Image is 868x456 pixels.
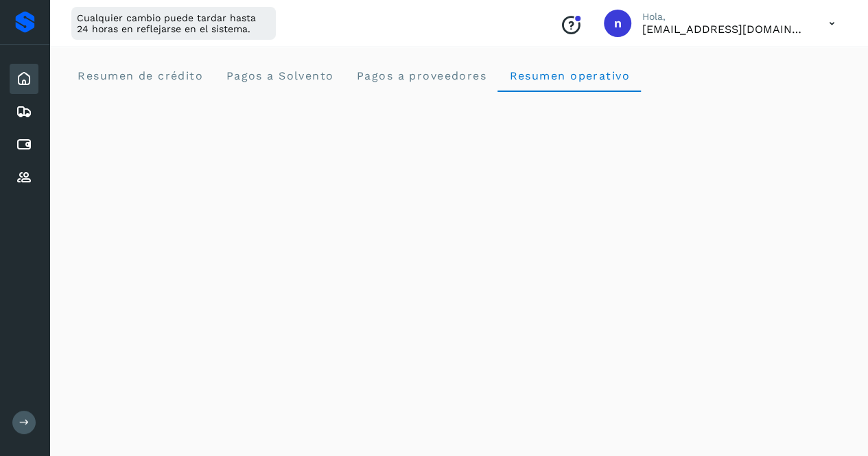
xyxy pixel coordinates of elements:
[10,97,38,127] div: Embarques
[642,11,807,23] p: Hola,
[355,69,486,82] span: Pagos a proveedores
[10,163,38,193] div: Proveedores
[10,64,38,94] div: Inicio
[642,23,807,36] p: niagara+prod@solvento.mx
[77,69,203,82] span: Resumen de crédito
[508,69,630,82] span: Resumen operativo
[71,7,276,40] div: Cualquier cambio puede tardar hasta 24 horas en reflejarse en el sistema.
[10,130,38,160] div: Cuentas por pagar
[225,69,333,82] span: Pagos a Solvento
